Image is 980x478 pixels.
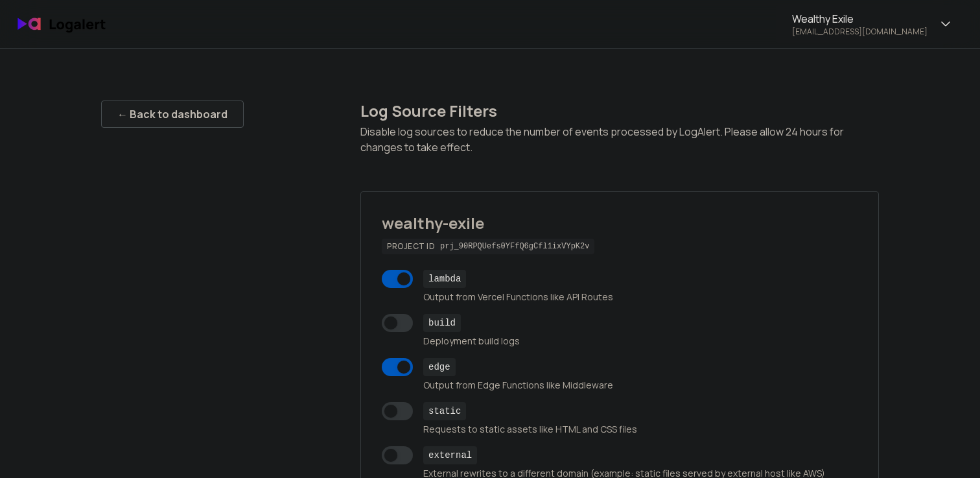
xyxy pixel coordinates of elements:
[117,106,227,122] div: ← Back to dashboard
[423,270,466,288] code: lambda
[101,101,244,128] button: ← Back to dashboard
[423,291,613,304] div: Output from Vercel Functions like API Routes
[423,423,637,436] div: Requests to static assets like HTML and CSS files
[440,241,589,252] div: prj_90RPQUefs0YFfQ6gCfl1ixVYpK2v
[423,314,461,332] code: build
[10,9,114,40] img: logo
[792,27,927,37] div: [EMAIL_ADDRESS][DOMAIN_NAME]
[776,5,970,43] button: Wealthy Exile[EMAIL_ADDRESS][DOMAIN_NAME]
[423,379,613,392] div: Output from Edge Functions like Middleware
[423,446,477,464] code: external
[382,213,857,233] div: wealthy-exile
[423,335,520,348] div: Deployment build logs
[387,241,435,252] div: Project ID
[360,101,879,121] div: Log Source Filters
[792,11,854,27] div: Wealthy Exile
[423,402,466,420] code: static
[360,124,879,155] div: Disable log sources to reduce the number of events processed by LogAlert. Please allow 24 hours f...
[423,358,456,376] code: edge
